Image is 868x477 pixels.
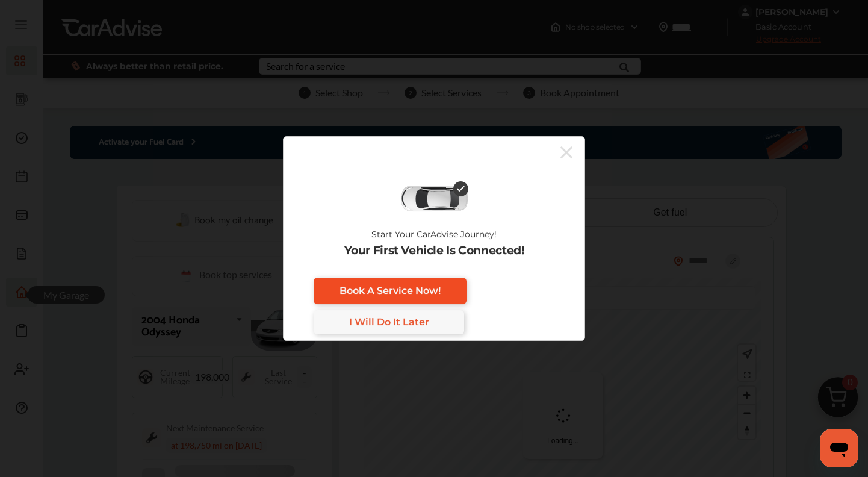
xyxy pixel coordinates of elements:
[400,185,468,212] img: diagnose-vehicle.c84bcb0a.svg
[453,181,468,196] img: check-icon.521c8815.svg
[820,429,858,467] iframe: Button to launch messaging window
[314,310,464,334] a: I Will Do It Later
[314,278,467,304] a: Book A Service Now!
[371,229,497,239] p: Start Your CarAdvise Journey!
[339,285,441,296] span: Book A Service Now!
[344,244,524,257] p: Your First Vehicle Is Connected!
[349,316,429,328] span: I Will Do It Later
